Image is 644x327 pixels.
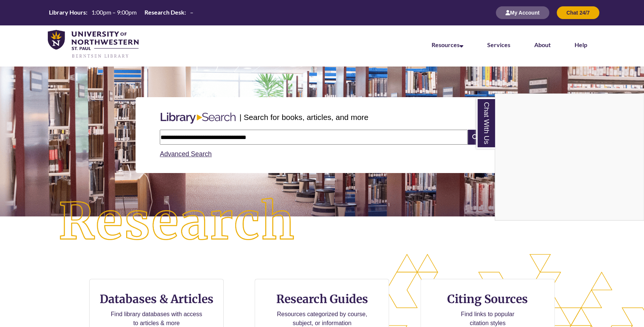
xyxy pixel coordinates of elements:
a: Services [487,41,510,48]
iframe: Chat Widget [495,94,644,220]
a: Help [575,41,587,48]
a: Chat With Us [476,98,495,149]
a: About [534,41,551,48]
a: Resources [432,41,463,48]
div: Chat With Us [495,93,644,220]
img: UNWSP Library Logo [48,30,139,59]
